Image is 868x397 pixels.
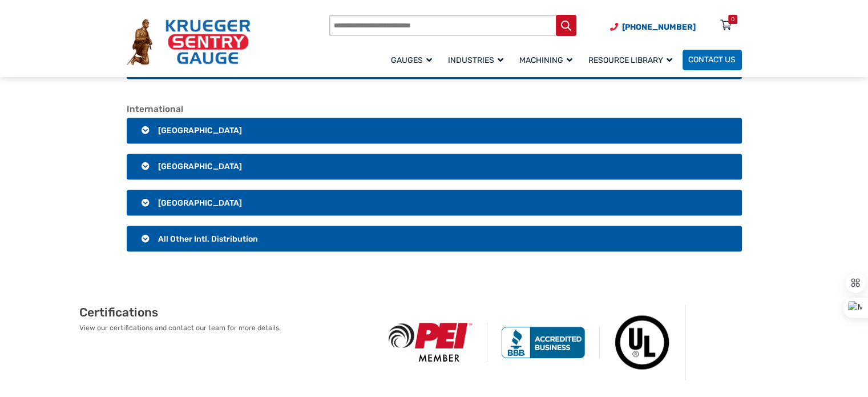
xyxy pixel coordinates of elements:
span: Machining [519,55,572,65]
a: Phone Number (920) 434-8860 [610,21,696,33]
h2: International [127,104,742,115]
img: BBB [487,326,600,358]
a: Contact Us [683,50,742,70]
span: [GEOGRAPHIC_DATA] [158,126,242,135]
a: Machining [514,48,583,71]
a: Industries [442,48,514,71]
span: All Other Intl. Distribution [158,234,258,243]
span: Gauges [391,55,432,65]
div: 0 [731,15,734,24]
span: Contact Us [688,55,736,65]
p: View our certifications and contact our team for more details. [79,322,375,332]
img: Krueger Sentry Gauge [127,19,251,65]
a: Gauges [385,48,442,71]
span: Industries [448,55,503,65]
span: [GEOGRAPHIC_DATA] [158,198,242,207]
a: Resource Library [583,48,683,71]
img: Underwriters Laboratories [600,304,685,380]
span: [GEOGRAPHIC_DATA] [158,162,242,171]
img: PEI Member [375,323,487,362]
span: [PHONE_NUMBER] [622,22,696,32]
span: Resource Library [588,55,672,65]
h2: Certifications [79,304,375,319]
